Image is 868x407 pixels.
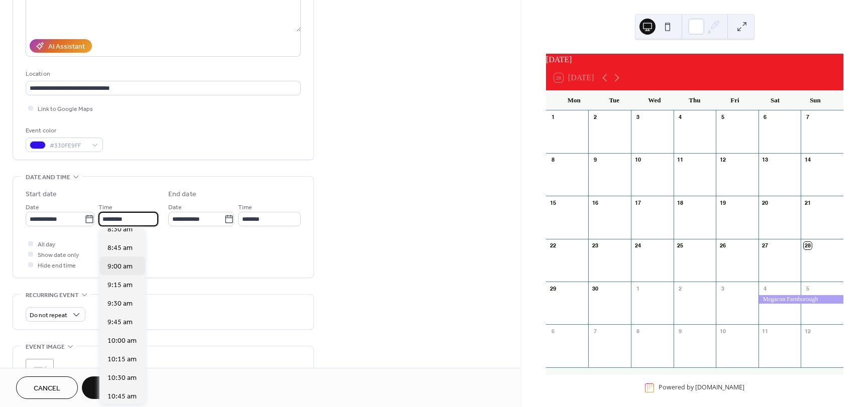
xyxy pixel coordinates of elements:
[719,242,726,249] div: 26
[762,242,769,249] div: 27
[758,295,843,304] div: Megacon Farnborough
[695,383,744,392] a: [DOMAIN_NAME]
[549,242,557,249] div: 22
[38,104,93,114] span: Link to Google Maps
[26,172,70,183] span: Date and time
[98,202,113,213] span: Time
[107,224,133,235] span: 8:30 am
[26,189,57,200] div: Start date
[634,156,641,164] div: 10
[26,69,299,79] div: Location
[107,261,133,272] span: 9:00 am
[804,285,811,292] div: 5
[594,90,634,110] div: Tue
[549,285,557,292] div: 29
[168,202,182,213] span: Date
[762,285,769,292] div: 4
[591,285,599,292] div: 30
[762,327,769,335] div: 11
[659,383,744,392] div: Powered by
[107,391,137,402] span: 10:45 am
[107,317,133,328] span: 9:45 am
[804,242,811,249] div: 28
[804,327,811,335] div: 12
[107,299,133,309] span: 9:30 am
[82,376,134,399] button: Save
[38,239,55,250] span: All day
[634,113,641,121] div: 3
[677,156,684,164] div: 11
[715,90,755,110] div: Fri
[549,156,557,164] div: 8
[38,250,79,260] span: Show date only
[549,327,557,335] div: 6
[804,199,811,206] div: 21
[107,243,133,253] span: 8:45 am
[34,383,60,394] span: Cancel
[107,336,137,346] span: 10:00 am
[677,113,684,121] div: 4
[26,290,79,301] span: Recurring event
[719,156,726,164] div: 12
[719,199,726,206] div: 19
[549,113,557,121] div: 1
[26,125,101,136] div: Event color
[675,90,715,110] div: Thu
[591,113,599,121] div: 2
[677,199,684,206] div: 18
[719,285,726,292] div: 3
[804,156,811,164] div: 14
[107,280,133,291] span: 9:15 am
[634,199,641,206] div: 17
[795,90,835,110] div: Sun
[107,354,137,365] span: 10:15 am
[549,199,557,206] div: 15
[634,327,641,335] div: 8
[634,285,641,292] div: 1
[634,242,641,249] div: 24
[30,39,92,53] button: AI Assistant
[677,327,684,335] div: 9
[591,242,599,249] div: 23
[719,327,726,335] div: 10
[554,90,594,110] div: Mon
[30,310,67,321] span: Do not repeat
[591,327,599,335] div: 7
[762,199,769,206] div: 20
[591,199,599,206] div: 16
[804,113,811,121] div: 7
[591,156,599,164] div: 9
[634,90,675,110] div: Wed
[546,54,843,66] div: [DATE]
[50,141,87,151] span: #330FE9FF
[762,113,769,121] div: 6
[755,90,795,110] div: Sat
[677,242,684,249] div: 25
[107,373,137,383] span: 10:30 am
[168,189,196,200] div: End date
[719,113,726,121] div: 5
[238,202,252,213] span: Time
[48,42,85,52] div: AI Assistant
[677,285,684,292] div: 2
[16,376,78,399] button: Cancel
[26,342,65,352] span: Event image
[38,260,76,271] span: Hide end time
[26,359,54,387] div: ;
[26,202,39,213] span: Date
[762,156,769,164] div: 13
